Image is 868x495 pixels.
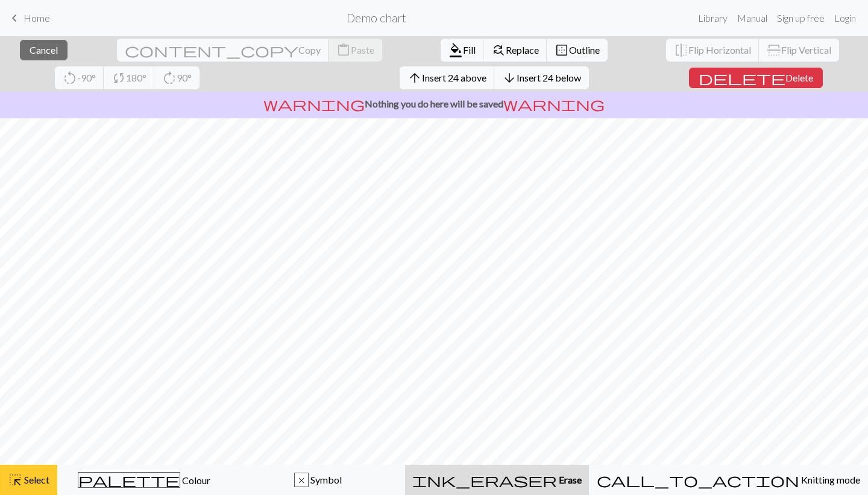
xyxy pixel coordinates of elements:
[829,6,861,30] a: Login
[785,72,813,83] span: Delete
[154,66,200,89] button: 90°
[766,43,782,57] span: flip
[180,474,210,486] span: Colour
[759,39,839,62] button: Flip Vertical
[22,474,49,485] span: Select
[7,10,22,27] span: keyboard_arrow_left
[57,465,231,495] button: Colour
[506,44,539,56] span: Replace
[63,69,77,86] span: rotate_left
[78,471,180,488] span: palette
[112,69,126,86] span: sync
[699,69,785,86] span: delete
[597,471,799,488] span: call_to_action
[799,474,860,485] span: Knitting mode
[688,44,751,56] span: Flip Horizontal
[422,72,486,83] span: Insert 24 above
[674,42,688,59] span: flip
[569,44,600,56] span: Outline
[503,95,605,112] span: warning
[502,69,517,86] span: arrow_downward
[5,97,863,111] p: Nothing you do here will be saved
[732,6,772,30] a: Manual
[689,68,823,88] button: Delete
[298,44,321,56] span: Copy
[295,473,308,488] div: x
[494,66,589,89] button: Insert 24 below
[405,465,589,495] button: Erase
[483,39,547,62] button: Replace
[400,66,495,89] button: Insert 24 above
[104,66,155,89] button: 180°
[8,471,22,488] span: highlight_alt
[491,42,506,59] span: find_replace
[772,6,829,30] a: Sign up free
[347,11,406,25] h2: Demo chart
[162,69,177,86] span: rotate_right
[463,44,476,56] span: Fill
[55,66,104,89] button: -90°
[441,39,484,62] button: Fill
[7,8,50,28] a: Home
[412,471,557,488] span: ink_eraser
[126,72,146,83] span: 180°
[24,12,50,24] span: Home
[589,465,868,495] button: Knitting mode
[517,72,581,83] span: Insert 24 below
[20,40,68,60] button: Cancel
[263,95,365,112] span: warning
[231,465,406,495] button: x Symbol
[407,69,422,86] span: arrow_upward
[309,474,342,485] span: Symbol
[448,42,463,59] span: format_color_fill
[547,39,608,62] button: Outline
[693,6,732,30] a: Library
[30,44,58,56] span: Cancel
[666,39,759,62] button: Flip Horizontal
[781,44,831,56] span: Flip Vertical
[555,42,569,59] span: border_outer
[117,39,329,62] button: Copy
[557,474,582,485] span: Erase
[177,72,192,83] span: 90°
[77,72,96,83] span: -90°
[125,42,298,59] span: content_copy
